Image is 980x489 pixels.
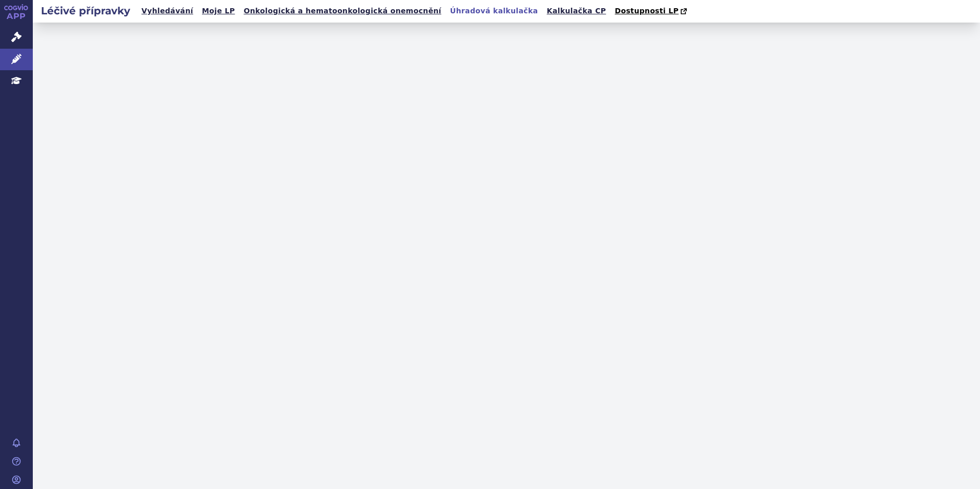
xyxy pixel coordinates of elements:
a: Dostupnosti LP [611,4,692,18]
a: Úhradová kalkulačka [447,4,541,18]
a: Onkologická a hematoonkologická onemocnění [240,4,444,18]
span: Dostupnosti LP [615,7,679,15]
a: Moje LP [199,4,238,18]
a: Vyhledávání [138,4,196,18]
a: Kalkulačka CP [544,4,609,18]
h2: Léčivé přípravky [33,4,138,18]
